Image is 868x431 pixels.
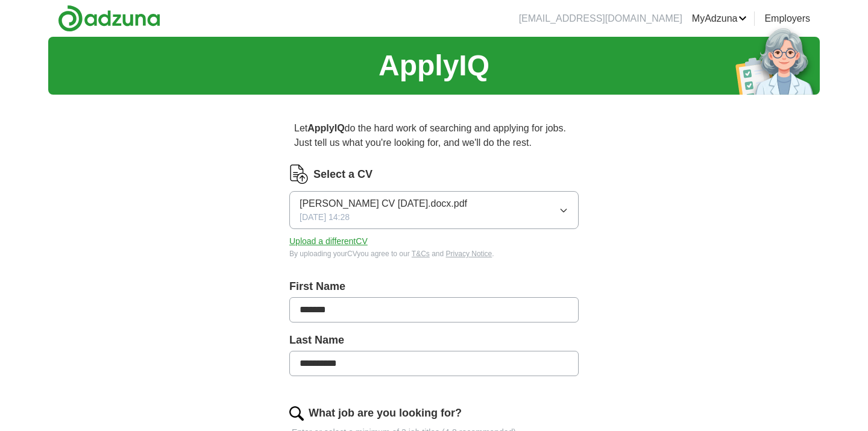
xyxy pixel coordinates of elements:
label: First Name [289,278,579,295]
label: Last Name [289,332,579,348]
img: search.png [289,406,304,421]
div: By uploading your CV you agree to our and . [289,248,579,259]
li: [EMAIL_ADDRESS][DOMAIN_NAME] [519,11,682,26]
a: T&Cs [412,250,430,258]
a: MyAdzuna [692,11,747,26]
strong: ApplyIQ [307,123,344,133]
label: What job are you looking for? [309,405,462,421]
img: CV Icon [289,165,309,184]
button: [PERSON_NAME] CV [DATE].docx.pdf[DATE] 14:28 [289,191,579,229]
a: Employers [764,11,810,26]
a: Privacy Notice [446,250,492,258]
label: Select a CV [313,166,373,183]
span: [PERSON_NAME] CV [DATE].docx.pdf [300,197,467,211]
p: Let do the hard work of searching and applying for jobs. Just tell us what you're looking for, an... [289,116,579,155]
button: Upload a differentCV [289,235,368,248]
img: Adzuna logo [58,5,160,32]
span: [DATE] 14:28 [300,211,350,224]
h1: ApplyIQ [379,44,489,87]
